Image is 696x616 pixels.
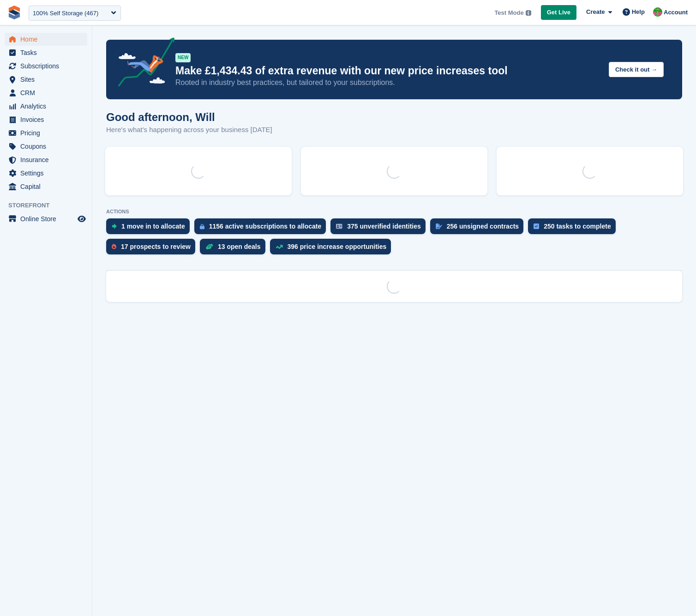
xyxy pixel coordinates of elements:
[20,73,76,86] span: Sites
[121,223,185,230] div: 1 move in to allocate
[20,113,76,126] span: Invoices
[20,140,76,153] span: Coupons
[534,223,539,229] img: task-75834270c22a3079a89374b754ae025e5fb1db73e45f91037f5363f120a921f8.svg
[175,64,601,78] p: Make £1,434.43 of extra revenue with our new price increases tool
[5,167,87,180] a: menu
[544,223,611,230] div: 250 tasks to complete
[194,218,331,239] a: 1156 active subscriptions to allocate
[200,223,204,229] img: active_subscription_to_allocate_icon-d502201f5373d7db506a760aba3b589e785aa758c864c3986d89f69b8ff3...
[430,218,528,239] a: 256 unsigned contracts
[528,218,620,239] a: 250 tasks to complete
[121,243,191,250] div: 17 prospects to review
[112,223,117,229] img: move_ins_to_allocate_icon-fdf77a2bb77ea45bf5b3d319d69a93e2d87916cf1d5bf7949dd705db3b84f3ca.svg
[653,7,662,17] img: Will McNeilly
[5,60,87,72] a: menu
[112,244,116,249] img: prospect-51fa495bee0391a8d652442698ab0144808aea92771e9ea1ae160a38d050c398.svg
[106,125,272,135] p: Here's what's happening across your business [DATE]
[106,218,194,239] a: 1 move in to allocate
[5,73,87,86] a: menu
[8,201,92,210] span: Storefront
[20,127,76,139] span: Pricing
[20,153,76,166] span: Insurance
[632,7,645,17] span: Help
[5,180,87,193] a: menu
[288,243,387,250] div: 396 price increase opportunities
[5,153,87,166] a: menu
[20,86,76,99] span: CRM
[209,223,322,230] div: 1156 active subscriptions to allocate
[20,100,76,113] span: Analytics
[175,53,191,62] div: NEW
[218,243,261,250] div: 13 open deals
[20,167,76,180] span: Settings
[526,10,531,16] img: icon-info-grey-7440780725fd019a000dd9b08b2336e03edf1995a4989e88bcd33f0948082b44.svg
[20,46,76,59] span: Tasks
[5,127,87,139] a: menu
[276,245,283,249] img: price_increase_opportunities-93ffe204e8149a01c8c9dc8f82e8f89637d9d84a8eef4429ea346261dce0b2c0.svg
[336,223,342,229] img: verify_identity-adf6edd0f0f0b5bbfe63781bf79b02c33cf7c696d77639b501bdc392416b5a36.svg
[347,223,421,230] div: 375 unverified identities
[106,111,272,123] h1: Good afternoon, Will
[270,239,396,259] a: 396 price increase opportunities
[5,86,87,99] a: menu
[5,33,87,46] a: menu
[175,78,601,88] p: Rooted in industry best practices, but tailored to your subscriptions.
[494,8,523,18] span: Test Mode
[106,209,682,215] p: ACTIONS
[5,100,87,113] a: menu
[330,218,430,239] a: 375 unverified identities
[586,7,605,17] span: Create
[20,180,76,193] span: Capital
[7,6,21,19] img: stora-icon-8386f47178a22dfd0bd8f6a31ec36ba5ce8667c1dd55bd0f319d3a0aa187defe.svg
[5,140,87,153] a: menu
[20,212,76,225] span: Online Store
[106,239,200,259] a: 17 prospects to review
[436,223,442,229] img: contract_signature_icon-13c848040528278c33f63329250d36e43548de30e8caae1d1a13099fd9432cc5.svg
[205,243,213,250] img: deal-1b604bf984904fb50ccaf53a9ad4b4a5d6e5aea283cecdc64d6e3604feb123c2.svg
[200,239,270,259] a: 13 open deals
[5,113,87,126] a: menu
[609,62,664,77] button: Check it out →
[76,213,87,224] a: Preview store
[20,33,76,46] span: Home
[110,37,175,90] img: price-adjustments-announcement-icon-8257ccfd72463d97f412b2fc003d46551f7dbcb40ab6d574587a9cd5c0d94...
[20,60,76,72] span: Subscriptions
[541,5,576,20] a: Get Live
[547,8,570,17] span: Get Live
[5,212,87,225] a: menu
[5,46,87,59] a: menu
[33,9,98,18] div: 100% Self Storage (467)
[447,223,519,230] div: 256 unsigned contracts
[664,8,688,17] span: Account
